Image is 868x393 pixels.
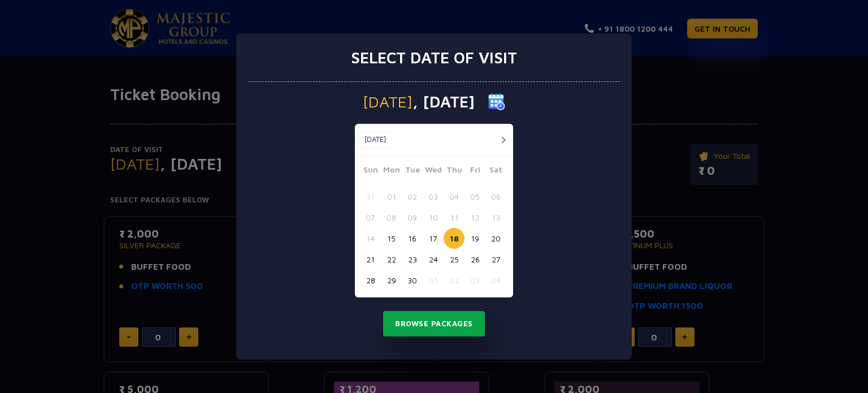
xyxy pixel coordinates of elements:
[381,163,402,179] span: Mon
[423,228,444,249] button: 17
[485,163,506,179] span: Sat
[381,186,402,207] button: 01
[423,186,444,207] button: 03
[381,249,402,270] button: 22
[465,163,485,179] span: Fri
[363,94,413,110] span: [DATE]
[402,270,423,291] button: 30
[444,249,465,270] button: 25
[485,207,506,228] button: 13
[381,207,402,228] button: 08
[360,207,381,228] button: 07
[381,270,402,291] button: 29
[423,249,444,270] button: 24
[444,270,465,291] button: 02
[465,270,485,291] button: 03
[402,186,423,207] button: 02
[413,94,475,110] span: , [DATE]
[402,163,423,179] span: Tue
[485,186,506,207] button: 06
[351,48,517,67] h3: Select date of visit
[423,163,444,179] span: Wed
[485,228,506,249] button: 20
[465,207,485,228] button: 12
[402,207,423,228] button: 09
[465,186,485,207] button: 05
[485,249,506,270] button: 27
[488,93,505,110] img: calender icon
[360,249,381,270] button: 21
[360,186,381,207] button: 31
[383,311,485,337] button: Browse Packages
[485,270,506,291] button: 04
[444,228,465,249] button: 18
[465,249,485,270] button: 26
[444,207,465,228] button: 11
[402,249,423,270] button: 23
[423,207,444,228] button: 10
[360,270,381,291] button: 28
[444,163,465,179] span: Thu
[423,270,444,291] button: 01
[402,228,423,249] button: 16
[360,163,381,179] span: Sun
[360,228,381,249] button: 14
[381,228,402,249] button: 15
[465,228,485,249] button: 19
[358,131,392,148] button: [DATE]
[444,186,465,207] button: 04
